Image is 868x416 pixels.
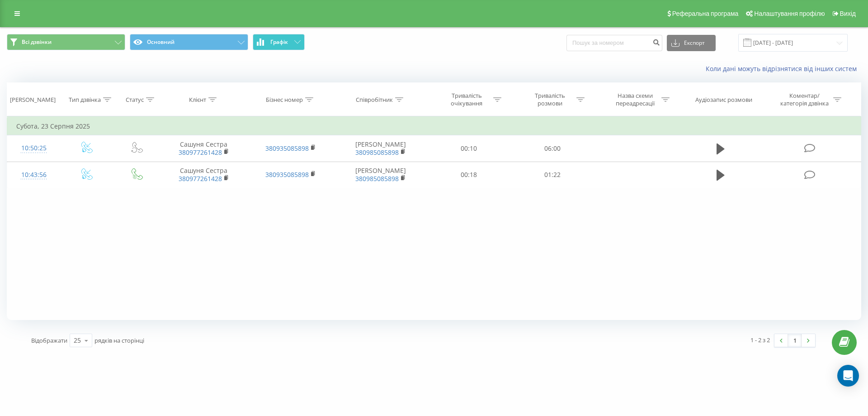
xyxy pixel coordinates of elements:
[270,39,288,45] span: Графік
[7,34,125,50] button: Всі дзвінки
[31,336,67,344] span: Відображати
[266,96,303,104] div: Бізнес номер
[355,148,399,157] a: 380985085898
[355,174,399,183] a: 380985085898
[22,38,52,46] span: Всі дзвінки
[443,92,491,107] div: Тривалість очікування
[778,92,831,107] div: Коментар/категорія дзвінка
[526,92,574,107] div: Тривалість розмови
[69,96,101,104] div: Тип дзвінка
[179,174,222,183] a: 380977261428
[265,144,309,153] a: 380935085898
[74,336,81,345] div: 25
[510,135,594,162] td: 06:00
[130,34,248,50] button: Основний
[334,135,427,162] td: [PERSON_NAME]
[510,162,594,188] td: 01:22
[189,96,206,104] div: Клієнт
[840,10,856,17] span: Вихід
[754,10,825,17] span: Налаштування профілю
[672,10,739,17] span: Реферальна програма
[94,336,144,344] span: рядків на сторінці
[10,96,56,104] div: [PERSON_NAME]
[356,96,393,104] div: Співробітник
[179,148,222,157] a: 380977261428
[7,117,861,135] td: Субота, 23 Серпня 2025
[750,335,770,344] div: 1 - 2 з 2
[126,96,144,104] div: Статус
[566,35,662,51] input: Пошук за номером
[788,334,802,347] a: 1
[706,64,861,73] a: Коли дані можуть відрізнятися вiд інших систем
[427,135,510,162] td: 00:10
[427,162,510,188] td: 00:18
[16,166,52,184] div: 10:43:56
[160,135,247,162] td: Сашуня Сестра
[265,170,309,179] a: 380935085898
[611,92,659,107] div: Назва схеми переадресації
[837,365,859,387] div: Open Intercom Messenger
[160,162,247,188] td: Сашуня Сестра
[695,96,752,104] div: Аудіозапис розмови
[16,139,52,157] div: 10:50:25
[253,34,305,50] button: Графік
[667,35,716,51] button: Експорт
[334,162,427,188] td: [PERSON_NAME]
